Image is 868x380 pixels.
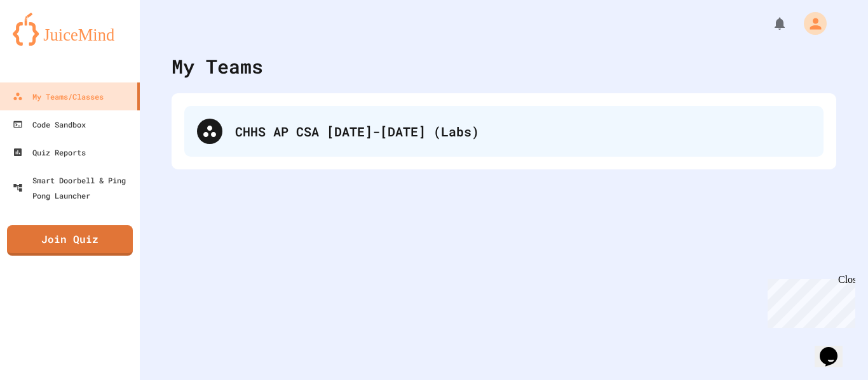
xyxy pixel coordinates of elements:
[13,145,86,160] div: Quiz Reports
[7,225,133,256] a: Join Quiz
[749,13,790,34] div: My Notifications
[763,274,855,328] iframe: chat widget
[235,122,811,141] div: CHHS AP CSA [DATE]-[DATE] (Labs)
[13,117,86,132] div: Code Sandbox
[13,89,104,104] div: My Teams/Classes
[184,106,824,157] div: CHHS AP CSA [DATE]-[DATE] (Labs)
[172,52,263,81] div: My Teams
[815,329,855,367] iframe: chat widget
[13,13,127,46] img: logo-orange.svg
[13,173,135,203] div: Smart Doorbell & Ping Pong Launcher
[790,9,830,38] div: My Account
[5,5,88,81] div: Chat with us now!Close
